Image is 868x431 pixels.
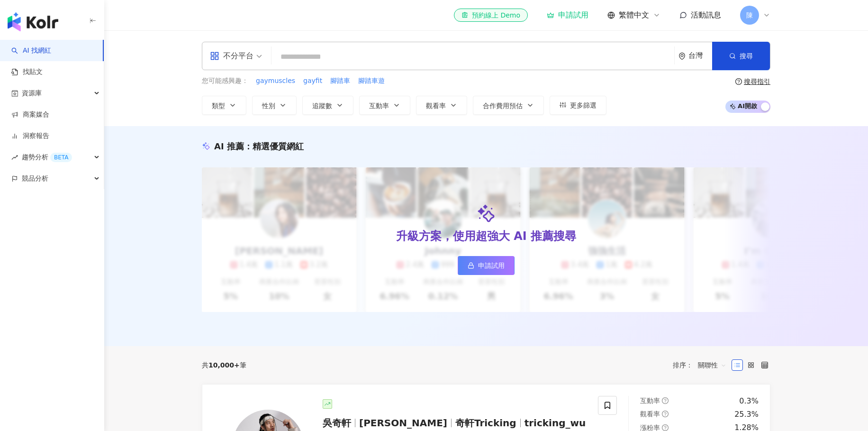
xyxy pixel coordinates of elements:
span: 您可能感興趣： [202,76,248,86]
div: 共 筆 [202,361,246,369]
span: 更多篩選 [570,101,597,109]
span: 陳 [746,10,753,20]
button: gayfit [303,76,323,86]
span: rise [11,154,18,161]
button: 觀看率 [416,96,467,115]
a: searchAI 找網紅 [11,46,51,55]
span: 腳踏車 [330,76,350,86]
a: 商案媒合 [11,110,49,119]
div: 預約線上 Demo [461,10,520,20]
div: 不分平台 [210,48,253,64]
button: gaymuscles [255,76,296,86]
span: 腳踏車遊 [358,76,385,86]
span: 性別 [262,102,275,110]
div: 25.3% [734,409,759,420]
span: question-circle [662,397,669,404]
span: 精選優質網紅 [253,141,304,151]
div: 排序： [673,358,732,373]
a: 申請試用 [547,10,588,20]
span: 觀看率 [426,102,446,110]
span: 追蹤數 [312,102,332,110]
a: 找貼文 [11,67,43,77]
a: 預約線上 Demo [454,9,528,22]
div: 台灣 [688,52,712,60]
button: 互動率 [359,96,410,115]
span: appstore [210,51,219,61]
span: 合作費用預估 [483,102,523,110]
span: 活動訊息 [691,10,721,19]
span: question-circle [662,424,669,431]
span: tricking_wu [524,417,586,429]
button: 腳踏車遊 [358,76,385,86]
span: 奇軒Tricking [455,417,516,429]
a: 洞察報告 [11,131,49,141]
span: 互動率 [640,397,660,404]
button: 追蹤數 [302,96,353,115]
button: 性別 [252,96,297,115]
span: question-circle [735,78,742,85]
span: 關聯性 [698,358,726,373]
span: 趨勢分析 [22,147,72,168]
span: question-circle [662,411,669,417]
span: 類型 [212,102,225,110]
span: [PERSON_NAME] [359,417,447,429]
span: 吳奇軒 [323,417,351,429]
button: 類型 [202,96,246,115]
div: 搜尋指引 [744,78,770,85]
div: 升級方案，使用超強大 AI 推薦搜尋 [396,229,576,245]
img: logo [8,12,58,31]
button: 更多篩選 [550,96,606,115]
span: 10,000+ [208,361,240,369]
span: 繁體中文 [619,10,649,20]
span: gaymuscles [256,76,295,86]
span: 互動率 [369,102,389,110]
div: AI 推薦 ： [214,140,304,152]
button: 腳踏車 [330,76,351,86]
button: 搜尋 [712,42,770,70]
div: BETA [50,153,72,162]
span: gayfit [303,76,322,86]
span: 搜尋 [740,52,753,60]
span: 資源庫 [22,83,42,104]
span: 申請試用 [478,262,505,269]
span: 觀看率 [640,410,660,418]
a: 申請試用 [458,256,515,275]
span: 競品分析 [22,168,48,189]
span: environment [678,53,686,60]
div: 0.3% [739,396,759,406]
button: 合作費用預估 [473,96,544,115]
